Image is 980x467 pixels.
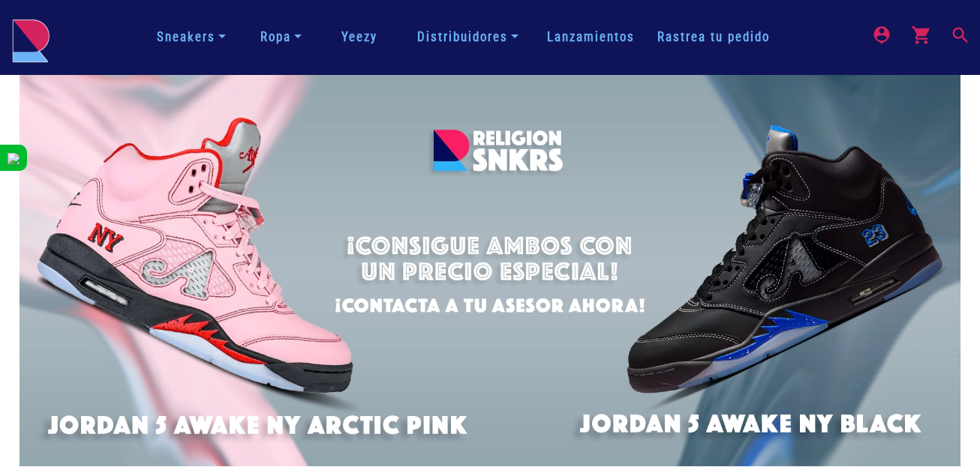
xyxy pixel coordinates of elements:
a: Distribuidores [411,24,525,50]
a: Yeezy [330,28,389,46]
a: Rastrea tu pedido [646,28,781,46]
a: Lanzamientos [536,28,646,46]
mat-icon: search [950,25,968,43]
img: whatsappwhite.png [8,153,20,165]
img: logo [12,19,50,63]
a: Sneakers [151,24,232,50]
a: logo [12,19,50,56]
mat-icon: person_pin [871,25,889,43]
mat-icon: shopping_cart [911,25,929,43]
a: Ropa [254,24,308,50]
